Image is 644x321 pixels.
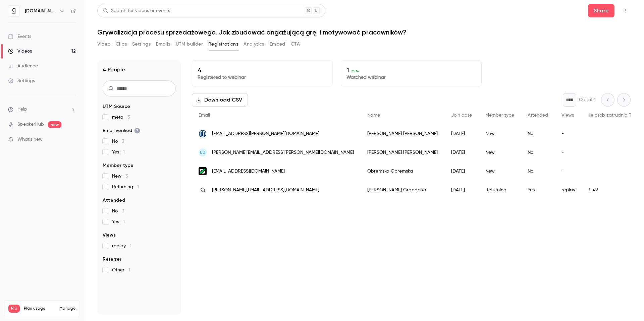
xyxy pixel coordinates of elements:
[103,66,125,74] h1: 4 People
[103,103,130,110] span: UTM Source
[156,39,170,50] button: Emails
[122,139,124,144] span: 3
[479,143,521,162] div: New
[192,93,248,107] button: Download CSV
[346,74,476,81] p: Watched webinar
[48,121,61,128] span: new
[212,168,285,175] span: [EMAIL_ADDRESS][DOMAIN_NAME]
[291,39,300,50] button: CTA
[479,124,521,143] div: New
[97,39,110,50] button: Video
[103,256,121,263] span: Referrer
[361,162,444,181] div: Obremska Obremska
[199,167,207,175] img: skalskigrowth.com
[579,97,596,103] p: Out of 1
[125,174,128,179] span: 3
[8,106,76,113] li: help-dropdown-opener
[8,33,31,40] div: Events
[116,39,127,50] button: Clips
[132,39,151,50] button: Settings
[270,39,285,50] button: Embed
[521,181,555,199] div: Yes
[521,162,555,181] div: No
[8,48,32,55] div: Videos
[17,106,27,113] span: Help
[346,66,476,74] p: 1
[127,115,130,120] span: 3
[123,219,125,224] span: 1
[479,162,521,181] div: New
[103,127,140,134] span: Email verified
[555,181,582,199] div: replay
[444,162,479,181] div: [DATE]
[68,137,76,143] iframe: Noticeable Trigger
[24,306,55,311] span: Plan usage
[130,244,131,248] span: 1
[112,138,124,145] span: No
[122,209,124,213] span: 3
[103,197,125,204] span: Attended
[112,218,125,225] span: Yes
[200,149,205,155] span: UU
[137,185,139,189] span: 1
[8,6,19,16] img: quico.io
[444,181,479,199] div: [DATE]
[112,149,125,155] span: Yes
[555,124,582,143] div: -
[212,130,319,137] span: [EMAIL_ADDRESS][PERSON_NAME][DOMAIN_NAME]
[128,268,130,272] span: 1
[112,114,130,121] span: meta
[208,39,238,50] button: Registrations
[555,162,582,181] div: -
[361,124,444,143] div: [PERSON_NAME] [PERSON_NAME]
[528,113,548,118] span: Attended
[479,181,521,199] div: Returning
[485,113,514,118] span: Member type
[361,143,444,162] div: [PERSON_NAME] [PERSON_NAME]
[620,5,631,16] button: Top Bar Actions
[176,39,203,50] button: UTM builder
[521,124,555,143] div: No
[244,39,264,50] button: Analytics
[561,113,574,118] span: Views
[199,130,207,138] img: allianz.com.pl
[555,143,582,162] div: -
[112,173,128,180] span: New
[8,63,38,69] div: Audience
[103,7,170,14] div: Search for videos or events
[103,103,176,273] section: facet-groups
[212,187,319,194] span: [PERSON_NAME][EMAIL_ADDRESS][DOMAIN_NAME]
[198,66,327,74] p: 4
[112,184,139,190] span: Returning
[59,306,75,311] a: Manage
[112,208,124,214] span: No
[367,113,380,118] span: Name
[361,181,444,199] div: [PERSON_NAME] Grabarska
[212,149,354,156] span: [PERSON_NAME][EMAIL_ADDRESS][PERSON_NAME][DOMAIN_NAME]
[112,243,131,249] span: replay
[112,267,130,273] span: Other
[103,162,133,169] span: Member type
[588,4,614,17] button: Share
[97,28,631,36] h1: Grywalizacja procesu sprzedażowego. Jak zbudować angażującą grę i motywować pracowników?
[17,136,43,143] span: What's new
[199,186,207,194] img: weekly.pl
[8,77,35,84] div: Settings
[123,150,125,154] span: 1
[351,69,359,73] span: 25 %
[521,143,555,162] div: No
[25,8,56,14] h6: [DOMAIN_NAME]
[103,232,116,239] span: Views
[17,121,44,128] a: SpeakerHub
[451,113,472,118] span: Join date
[199,113,210,118] span: Email
[8,305,20,313] span: Pro
[198,74,327,81] p: Registered to webinar
[444,143,479,162] div: [DATE]
[444,124,479,143] div: [DATE]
